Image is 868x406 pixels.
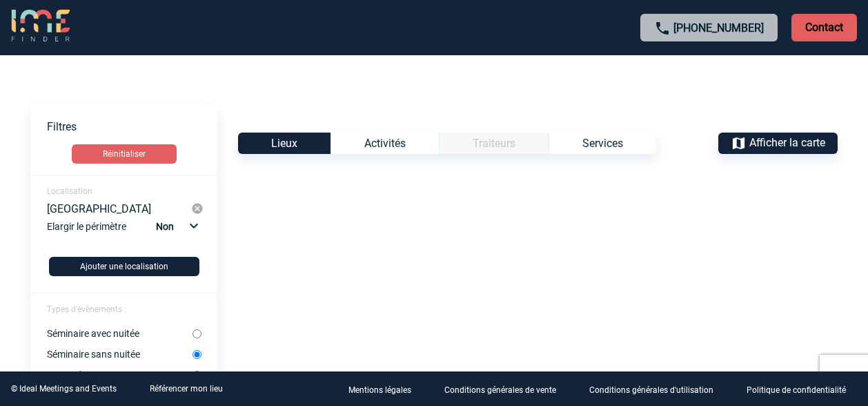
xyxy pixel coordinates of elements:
[11,384,117,394] div: © Ideal Meetings and Events
[747,385,846,395] p: Politique de confidentialité
[749,136,825,149] span: Afficher la carte
[549,133,656,154] div: Services
[47,349,193,360] label: Séminaire sans nuitée
[47,369,193,380] label: Repas de groupe
[238,133,331,154] div: Lieux
[791,14,857,41] p: Contact
[654,20,671,37] img: call-24-px.png
[331,133,439,154] div: Activités
[30,144,217,164] a: Réinitialiser
[348,385,411,395] p: Mentions légales
[47,328,193,339] label: Séminaire avec nuitée
[47,120,217,133] p: Filtres
[47,217,204,246] div: Elargir le périmètre
[337,383,433,396] a: Mentions légales
[673,21,764,35] a: [PHONE_NUMBER]
[433,383,578,396] a: Conditions générales de vente
[72,144,177,164] button: Réinitialiser
[47,304,126,314] span: Types d'évènements :
[150,384,223,394] a: Référencer mon lieu
[47,186,92,196] span: Localisation
[439,133,549,154] div: Catégorie non disponible pour le type d’Événement sélectionné
[47,202,191,215] div: [GEOGRAPHIC_DATA]
[589,385,713,395] p: Conditions générales d'utilisation
[444,385,556,395] p: Conditions générales de vente
[191,202,204,215] img: cancel-24-px-g.png
[49,257,199,276] button: Ajouter une localisation
[578,383,736,396] a: Conditions générales d'utilisation
[736,383,868,396] a: Politique de confidentialité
